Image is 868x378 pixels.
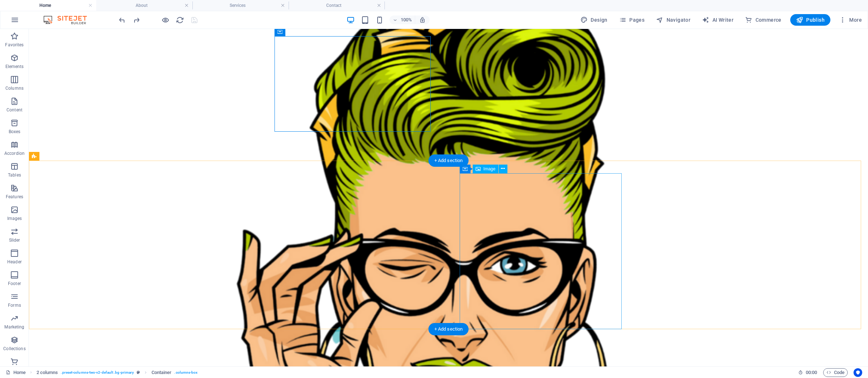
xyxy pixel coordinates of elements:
span: Publish [796,16,825,24]
div: + Add section [429,323,469,335]
span: AI Writer [702,16,733,24]
p: Footer [8,281,21,286]
button: Publish [790,14,830,26]
button: reload [175,16,184,24]
button: Pages [616,14,647,26]
button: AI Writer [699,14,736,26]
span: Image [484,167,495,171]
h4: Contact [289,1,385,9]
button: Navigator [653,14,693,26]
button: More [836,14,865,26]
p: Forms [8,302,21,308]
span: Design [580,16,608,24]
p: Header [7,259,22,265]
span: . columns-box [174,368,197,377]
h4: About [96,1,192,9]
i: On resize automatically adjust zoom level to fit chosen device. [419,17,426,23]
p: Boxes [9,129,21,135]
p: Marketing [4,324,24,330]
span: Click to select. Double-click to edit [152,368,172,377]
a: Click to cancel selection. Double-click to open Pages [6,368,26,377]
p: Favorites [5,42,24,48]
span: 00 00 [806,368,817,377]
p: Accordion [4,150,25,156]
button: 100% [390,16,415,24]
span: Code [826,368,844,377]
h6: 100% [400,16,412,24]
span: : [811,370,812,375]
h4: Services [192,1,289,9]
button: Design [578,14,610,26]
div: + Add section [429,154,469,167]
p: Features [6,194,23,200]
p: Tables [8,172,21,178]
button: Commerce [742,14,784,26]
p: Content [7,107,22,113]
p: Elements [5,64,24,69]
span: Pages [619,16,644,24]
i: This element is a customizable preset [137,370,140,374]
div: Design (Ctrl+Alt+Y) [578,14,610,26]
h6: Session time [798,368,817,377]
button: redo [132,16,141,24]
span: Click to select. Double-click to edit [37,368,58,377]
p: Columns [5,85,24,91]
span: More [839,16,862,24]
p: Collections [3,346,25,352]
button: Usercentrics [854,368,862,377]
p: Images [7,216,22,221]
button: undo [118,16,126,24]
p: Slider [9,237,20,243]
nav: breadcrumb [37,368,198,377]
i: Reload page [176,16,184,24]
i: Undo: Change text (Ctrl+Z) [118,16,126,24]
span: Commerce [745,16,782,24]
i: Redo: Move elements (Ctrl+Y, ⌘+Y) [132,16,141,24]
span: . preset-columns-two-v2-default .bg-primary [61,368,134,377]
span: Navigator [656,16,690,24]
img: Editor Logo [42,16,96,24]
button: Code [823,368,848,377]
